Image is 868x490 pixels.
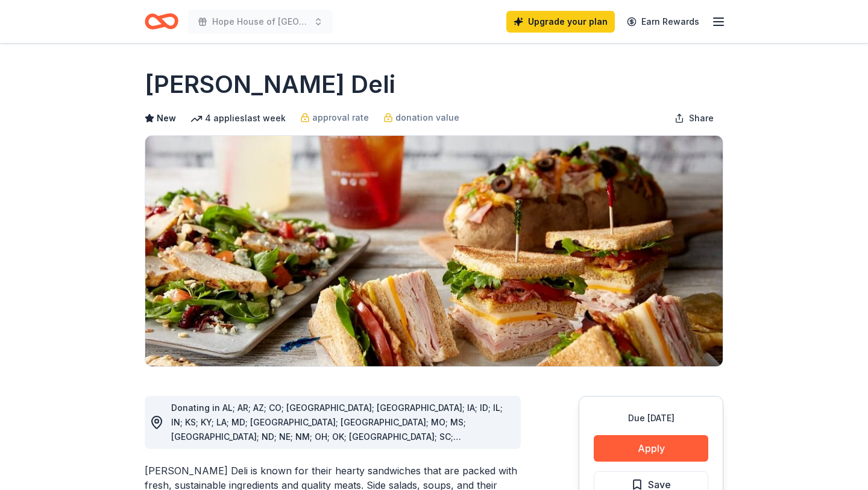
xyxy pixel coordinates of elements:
[665,106,723,130] button: Share
[395,110,459,125] span: donation value
[594,411,708,425] div: Due [DATE]
[620,11,706,33] a: Earn Rewards
[145,7,178,36] a: Home
[689,111,714,126] span: Share
[188,10,333,34] button: Hope House of [GEOGRAPHIC_DATA][US_STATE] Annual Lobster Dinner and Silent & Live Auction
[594,435,708,462] button: Apply
[157,111,176,126] span: New
[190,111,286,126] div: 4 applies last week
[171,402,503,456] span: Donating in AL; AR; AZ; CO; [GEOGRAPHIC_DATA]; [GEOGRAPHIC_DATA]; IA; ID; IL; IN; KS; KY; LA; MD;...
[300,110,369,125] a: approval rate
[212,14,309,29] span: Hope House of [GEOGRAPHIC_DATA][US_STATE] Annual Lobster Dinner and Silent & Live Auction
[506,11,615,33] a: Upgrade your plan
[312,110,369,125] span: approval rate
[145,136,723,366] img: Image for McAlister's Deli
[383,110,459,125] a: donation value
[145,68,395,101] h1: [PERSON_NAME] Deli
